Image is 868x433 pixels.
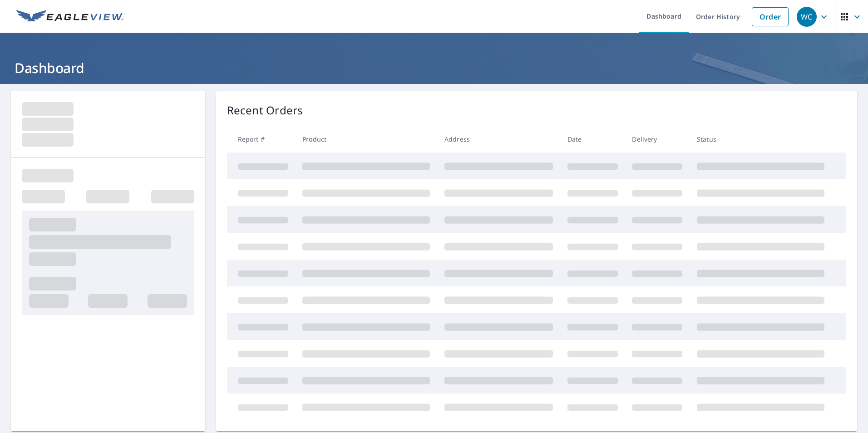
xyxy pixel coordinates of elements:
h1: Dashboard [11,59,857,77]
img: EV Logo [16,10,123,24]
th: Delivery [625,126,690,153]
th: Address [437,126,560,153]
p: Recent Orders [227,102,303,118]
th: Report # [227,126,296,153]
th: Date [560,126,625,153]
a: Order [752,7,789,26]
th: Product [295,126,437,153]
div: WC [797,7,817,27]
th: Status [690,126,832,153]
